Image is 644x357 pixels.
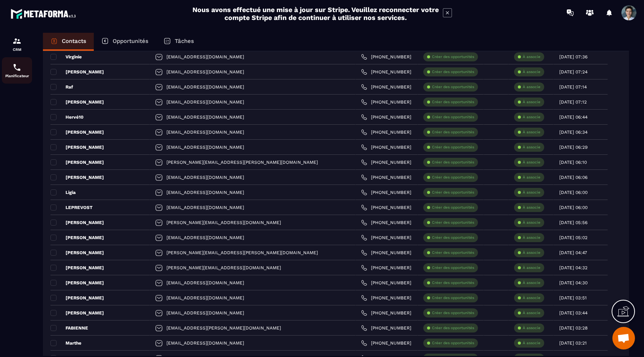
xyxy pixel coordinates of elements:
div: Ouvrir le chat [612,327,635,349]
p: Opportunités [113,38,148,44]
p: CRM [2,47,32,52]
p: Créer des opportunités [432,310,474,316]
p: [PERSON_NAME] [50,129,104,135]
p: [PERSON_NAME] [50,310,104,316]
a: [PHONE_NUMBER] [361,99,411,105]
p: [DATE] 06:29 [559,145,588,150]
a: [PHONE_NUMBER] [361,159,411,165]
p: [DATE] 07:12 [559,99,587,105]
p: À associe [523,325,540,331]
p: [DATE] 06:06 [559,175,588,180]
p: [PERSON_NAME] [50,69,104,75]
p: [DATE] 05:02 [559,235,588,240]
a: schedulerschedulerPlanificateur [2,57,32,84]
p: [DATE] 07:24 [559,69,588,75]
p: [PERSON_NAME] [50,235,104,241]
a: [PHONE_NUMBER] [361,280,411,286]
p: Créer des opportunités [432,84,474,90]
p: À associe [523,235,540,240]
a: [PHONE_NUMBER] [361,325,411,331]
p: À associe [523,69,540,75]
p: [DATE] 07:36 [559,54,588,59]
a: [PHONE_NUMBER] [361,265,411,271]
p: À associe [523,220,540,225]
p: [PERSON_NAME] [50,220,104,226]
p: LEPREVOST [50,204,93,211]
a: [PHONE_NUMBER] [361,69,411,75]
p: [DATE] 06:00 [559,190,588,195]
a: [PHONE_NUMBER] [361,54,411,60]
a: Tâches [156,33,201,51]
p: À associe [523,99,540,105]
a: Opportunités [94,33,156,51]
p: Tâches [175,38,194,44]
p: Créer des opportunités [432,205,474,210]
p: [DATE] 03:21 [559,340,587,346]
p: Créer des opportunités [432,250,474,255]
p: [DATE] 03:51 [559,295,587,301]
p: À associe [523,295,540,301]
p: Virginie [50,54,82,60]
p: Hervé10 [50,114,84,120]
a: [PHONE_NUMBER] [361,144,411,150]
p: [PERSON_NAME] [50,159,104,165]
p: [DATE] 06:10 [559,160,587,165]
p: Raf [50,84,73,90]
p: [PERSON_NAME] [50,280,104,286]
p: Créer des opportunités [432,54,474,59]
p: Créer des opportunités [432,295,474,301]
p: À associe [523,190,540,195]
p: À associe [523,114,540,120]
p: Contacts [62,38,86,44]
a: [PHONE_NUMBER] [361,114,411,120]
p: Planificateur [2,74,32,78]
p: À associe [523,265,540,270]
a: [PHONE_NUMBER] [361,340,411,346]
p: [DATE] 07:14 [559,84,587,90]
p: À associe [523,310,540,316]
p: Créer des opportunités [432,190,474,195]
p: Créer des opportunités [432,69,474,75]
h2: Nous avons effectué une mise à jour sur Stripe. Veuillez reconnecter votre compte Stripe afin de ... [192,6,439,21]
p: À associe [523,250,540,255]
p: [DATE] 04:30 [559,280,588,285]
p: Créer des opportunités [432,145,474,150]
p: FABIENNE [50,325,88,331]
p: Créer des opportunités [432,175,474,180]
p: À associe [523,280,540,285]
p: [DATE] 06:44 [559,114,588,120]
a: formationformationCRM [2,31,32,57]
p: Créer des opportunités [432,340,474,346]
a: [PHONE_NUMBER] [361,84,411,90]
a: [PHONE_NUMBER] [361,220,411,226]
p: Créer des opportunités [432,265,474,270]
p: À associe [523,160,540,165]
p: Créer des opportunités [432,99,474,105]
p: [DATE] 04:47 [559,250,587,255]
p: [PERSON_NAME] [50,250,104,256]
p: Créer des opportunités [432,325,474,331]
a: [PHONE_NUMBER] [361,129,411,135]
p: Créer des opportunités [432,114,474,120]
p: À associe [523,175,540,180]
p: Créer des opportunités [432,280,474,285]
p: Créer des opportunités [432,130,474,135]
a: [PHONE_NUMBER] [361,174,411,180]
img: logo [11,7,78,21]
a: [PHONE_NUMBER] [361,204,411,211]
p: [PERSON_NAME] [50,295,104,301]
p: [DATE] 06:34 [559,130,588,135]
p: À associe [523,130,540,135]
p: Créer des opportunités [432,220,474,225]
p: [DATE] 05:56 [559,220,588,225]
p: [PERSON_NAME] [50,99,104,105]
a: [PHONE_NUMBER] [361,250,411,256]
p: À associe [523,205,540,210]
p: À associe [523,54,540,59]
p: [PERSON_NAME] [50,144,104,150]
p: Créer des opportunités [432,160,474,165]
a: [PHONE_NUMBER] [361,310,411,316]
p: [PERSON_NAME] [50,174,104,180]
p: À associe [523,84,540,90]
p: [PERSON_NAME] [50,265,104,271]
